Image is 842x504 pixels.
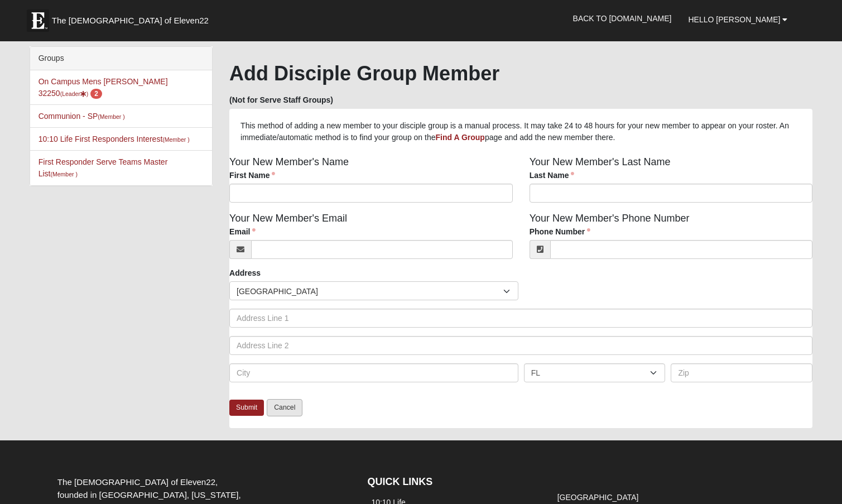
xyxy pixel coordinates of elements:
a: Back to [DOMAIN_NAME] [565,4,680,32]
span: [GEOGRAPHIC_DATA] [237,282,503,301]
small: (Member ) [162,136,189,143]
div: Your New Member's Phone Number [521,211,821,267]
span: page and add the new member there. [485,133,615,142]
img: Eleven22 logo [27,9,49,32]
input: Zip [671,363,812,382]
label: First Name [229,170,275,181]
a: Cancel [267,399,302,416]
small: (Member ) [51,171,78,177]
span: This method of adding a new member to your disciple group is a manual process. It may take 24 to ... [240,121,789,142]
a: The [DEMOGRAPHIC_DATA] of Eleven22 [21,4,244,32]
input: Address Line 2 [229,336,812,355]
span: number of pending members [90,89,102,99]
h1: Add Disciple Group Member [229,61,812,85]
small: (Member ) [98,113,124,120]
div: Your New Member's Name [221,155,521,211]
a: On Campus Mens [PERSON_NAME] 32250(Leader) 2 [39,77,168,98]
input: City [229,363,518,382]
div: Groups [30,47,212,70]
label: Address [229,267,261,279]
input: Address Line 1 [229,309,812,328]
label: Last Name [530,170,575,181]
h4: QUICK LINKS [367,476,536,488]
span: Hello [PERSON_NAME] [688,15,780,24]
a: Find A Group [436,133,485,142]
a: Communion - SP(Member ) [39,112,125,121]
a: Hello [PERSON_NAME] [680,6,796,33]
span: The [DEMOGRAPHIC_DATA] of Eleven22 [52,15,209,26]
h5: (Not for Serve Staff Groups) [229,95,812,105]
a: First Responder Serve Teams Master List(Member ) [39,157,168,178]
a: 10:10 Life First Responders Interest(Member ) [39,135,190,143]
a: Submit [229,400,264,416]
div: Your New Member's Email [221,211,521,267]
div: Your New Member's Last Name [521,155,821,211]
label: Email [229,226,256,237]
label: Phone Number [530,226,591,237]
small: (Leader ) [60,90,89,97]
